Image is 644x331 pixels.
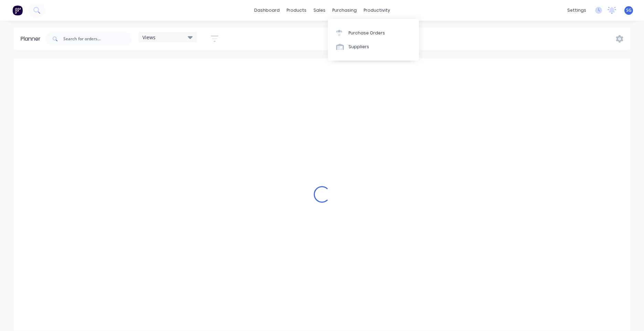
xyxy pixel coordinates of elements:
[564,5,590,15] div: settings
[328,26,419,40] a: Purchase Orders
[360,5,394,15] div: productivity
[348,44,369,50] div: Suppliers
[21,35,44,43] div: Planner
[328,40,419,54] a: Suppliers
[12,5,23,15] img: Factory
[626,7,632,13] span: SG
[348,30,385,36] div: Purchase Orders
[283,5,310,15] div: products
[310,5,329,15] div: sales
[251,5,283,15] a: dashboard
[142,34,155,41] span: Views
[63,32,131,46] input: Search for orders...
[329,5,360,15] div: purchasing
